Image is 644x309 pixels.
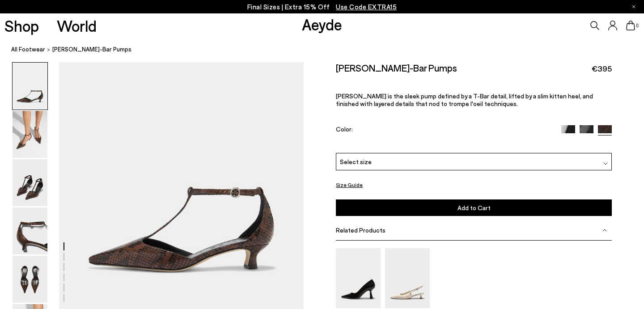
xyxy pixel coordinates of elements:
[336,226,386,234] span: Related Products
[13,63,47,110] img: Liz T-Bar Pumps - Image 1
[52,45,131,54] span: [PERSON_NAME]-Bar Pumps
[592,63,612,74] span: €395
[57,18,97,34] a: World
[13,256,47,303] img: Liz T-Bar Pumps - Image 5
[635,23,640,28] span: 0
[11,38,644,62] nav: breadcrumb
[336,179,363,190] button: Size Guide
[603,161,608,166] img: svg%3E
[626,21,635,30] a: 0
[602,228,607,233] img: svg%3E
[13,159,47,206] img: Liz T-Bar Pumps - Image 3
[340,157,372,166] span: Select size
[336,199,612,216] button: Add to Cart
[247,1,397,13] p: Final Sizes | Extra 15% Off
[11,45,45,54] a: All Footwear
[302,15,342,34] a: Aeyde
[336,62,457,73] h2: [PERSON_NAME]-Bar Pumps
[336,92,612,107] p: [PERSON_NAME] is the sleek pump defined by a T-Bar detail, lifted by a slim kitten heel, and fini...
[385,248,430,308] img: Catrina Slingback Pumps
[13,111,47,158] img: Liz T-Bar Pumps - Image 2
[336,3,397,11] span: Navigate to /collections/ss25-final-sizes
[336,125,552,135] div: Color:
[4,18,39,34] a: Shop
[458,204,491,212] span: Add to Cart
[13,207,47,254] img: Liz T-Bar Pumps - Image 4
[336,248,381,308] img: Zandra Pointed Pumps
